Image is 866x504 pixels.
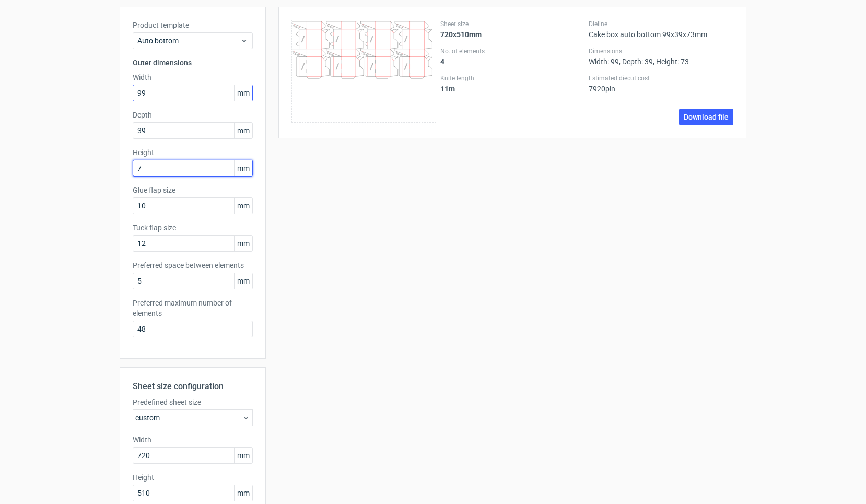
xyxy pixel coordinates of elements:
label: Dieline [589,20,733,28]
line: \t [299,26,300,28]
line: \t [356,49,359,53]
line: \t [388,76,390,78]
line: \t [390,57,392,59]
line: \t [365,42,367,43]
line: \t [358,56,360,58]
line: \t [334,26,334,28]
line: \t [302,64,304,69]
line: \t [370,36,372,42]
line: \t [329,52,329,53]
line: \t [299,53,299,54]
line: \t [300,54,307,56]
line: \t [334,54,334,55]
line: \t [359,29,364,33]
path: \t [367,54,368,55]
label: Predefined sheet size [133,397,253,407]
line: \t [376,76,377,78]
label: No. of elements [440,47,585,55]
line: \t [368,26,368,28]
path: \t [372,36,373,37]
line: \t [329,53,332,54]
line: \t [362,52,364,52]
path: \t [338,63,338,64]
line: \t [299,26,300,27]
line: \t [323,56,325,58]
line: \t [428,56,432,61]
path: \t [329,53,329,54]
line: \t [295,52,299,53]
path: \t [331,57,332,58]
line: \t [399,42,402,43]
line: \t [370,63,372,69]
path: \t [401,27,402,27]
div: Cake box auto bottom 99x39x73mm [589,20,733,39]
line: \t [402,26,403,27]
line: \t [397,25,402,26]
line: \t [362,27,367,29]
line: \t [333,36,333,36]
line: \t [360,39,364,42]
line: \t [365,34,367,36]
line: \t [292,51,294,52]
line: \t [301,36,303,42]
line: \t [396,54,401,56]
line: \t [329,25,329,26]
path: \t [296,57,297,58]
line: \t [404,63,406,69]
line: \t [356,27,359,29]
line: \t [394,29,398,33]
line: \t [429,39,432,42]
line: \t [404,36,406,42]
line: \t [302,36,304,42]
line: \t [399,45,402,46]
line: \t [367,53,368,54]
label: Product template [133,20,253,30]
label: Tuck flap size [133,222,253,233]
label: Width [133,72,253,83]
line: \t [364,26,367,27]
line: \t [426,56,428,58]
path: \t [298,55,299,56]
line: \t [362,52,362,53]
line: \t [403,26,409,29]
line: \t [409,76,411,78]
path: \t [338,36,338,37]
line: \t [405,36,407,42]
path: \t [396,53,397,54]
path: \t [332,27,333,27]
path: \t [336,69,336,70]
path: \t [365,57,366,58]
line: \t [295,53,298,54]
line: \t [395,39,398,42]
line: \t [390,49,394,53]
line: \t [396,52,397,53]
a: Download file [679,109,733,125]
line: \t [295,26,298,27]
line: \t [296,42,299,43]
line: \t [307,76,308,78]
label: Knife length [440,74,585,83]
path: \t [362,53,362,54]
line: \t [397,26,401,27]
line: \t [395,66,398,69]
line: \t [323,29,325,31]
line: \t [336,36,338,42]
path: \t [367,55,368,56]
line: \t [356,55,359,57]
line: \t [359,29,363,30]
line: \t [358,31,360,33]
line: \t [321,48,329,49]
line: \t [329,52,333,53]
line: \t [326,23,329,24]
line: \t [334,54,341,56]
line: \t [296,34,299,36]
strong: 4 [440,57,444,66]
line: \t [299,36,299,36]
